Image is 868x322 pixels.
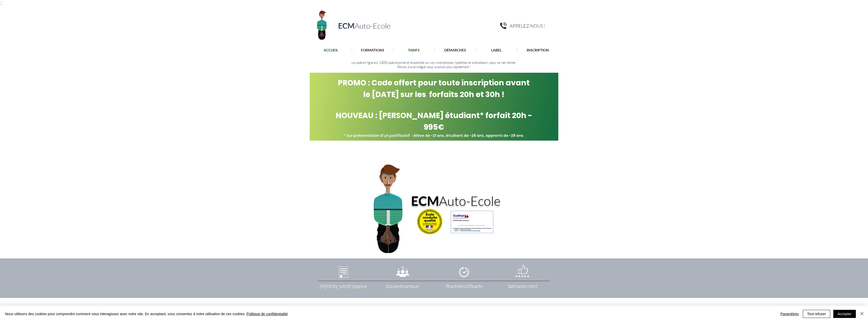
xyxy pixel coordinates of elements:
a: INSCRIPTION [517,48,558,52]
span: APPELEZ-NOUS ! [510,23,545,29]
button: Fermer [859,310,865,318]
button: Accepter [833,310,856,318]
span: Pensez à le privilégier pour avancer plus rapidement ! [397,65,471,69]
a: FORMATIONS [352,48,393,52]
img: GIF ECM FINAL.gif [335,153,445,290]
span: ECM [338,21,355,30]
img: Fond vert dégradé [310,73,558,147]
span: * sur présentation d'un justificatif : élève de -21 ans, étudiant de -26 ans, apprenti de -29 ans [344,133,523,138]
img: pngegg.png [500,23,507,29]
img: 800_6169b277af33e.webp [417,209,442,234]
span: Réactivité & Efficacité [446,283,482,289]
img: Certificat_ECM 2.png [337,264,350,280]
button: Tout refuser [803,310,830,318]
a: DÉMARCHES [434,48,476,52]
a: APPELEZ-NOUS ! [510,23,550,29]
span: PROMO : Code offert pour toute inscription avant le [DATE] sur les forfaits 20h et 30h ! [338,77,530,100]
span: Le code en ligne est 100% opérationnel et disponible sur vos smartphones, tablettes et ordinateur... [352,60,516,65]
span: Auto-Ecole [439,193,501,209]
iframe: Wix Chat [774,241,868,322]
a: ACCUEIL [310,48,352,52]
span: Auto-Ecole [355,21,391,30]
img: Illustration_sans_titre 5.png [447,209,497,234]
p: DÉMARCHES [442,48,469,52]
img: Efficacité_ECM 2.png [457,263,471,281]
a: ECMAuto-Ecole [338,21,391,30]
img: Fermer [859,311,865,317]
img: Logo ECM en-tête.png [310,7,334,42]
a: Politique de confidentialité [247,312,288,316]
a: ECM [411,193,439,209]
nav: Site [310,48,559,52]
span: NOUVEAU : [PERSON_NAME] étudiant* forfait 20h - 995€ [336,110,532,132]
img: Satisfaction_ECM 2.png [513,260,532,284]
p: ACCUEIL [321,48,341,52]
a: TARIFS [393,48,434,52]
a: LABEL [476,48,517,52]
span: [PERSON_NAME] diplômé [320,283,367,289]
span: Satisfaction client [508,283,537,289]
span: Equipe dynamique [386,283,419,289]
p: INSCRIPTION [524,48,551,52]
img: Équipe_ECM 2.png [393,260,412,284]
span: Nous utilisons des cookies pour comprendre comment vous interagissez avec notre site. En acceptan... [5,312,288,316]
p: LABEL [489,48,504,52]
span: Paramètres [780,310,799,318]
p: FORMATIONS [358,48,387,52]
p: TARIFS [405,48,422,52]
